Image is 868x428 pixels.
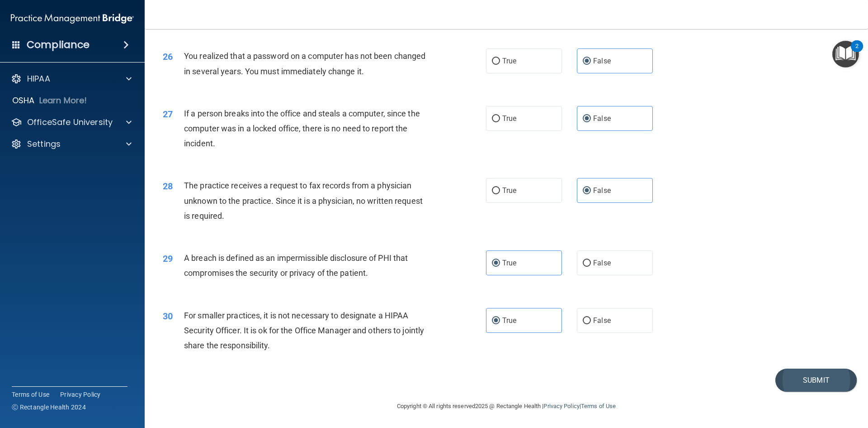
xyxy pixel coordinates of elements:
input: True [492,58,500,65]
span: For smaller practices, it is not necessary to designate a HIPAA Security Officer. It is ok for th... [184,311,424,350]
span: 27 [163,109,173,120]
span: 29 [163,253,173,264]
span: True [502,114,516,123]
span: 30 [163,311,173,322]
button: Submit [775,369,857,392]
p: Settings [27,139,61,149]
input: False [583,58,591,65]
input: True [492,260,500,267]
input: False [583,260,591,267]
h4: Compliance [27,38,90,51]
span: True [502,186,516,195]
span: False [593,186,611,195]
a: Privacy Policy [543,403,579,409]
input: False [583,188,591,194]
a: Privacy Policy [60,390,101,399]
div: Copyright © All rights reserved 2025 @ Rectangle Health | | [341,392,671,421]
span: True [502,316,516,325]
p: HIPAA [27,73,50,84]
span: True [502,57,516,65]
a: Settings [11,139,132,149]
span: False [593,316,611,325]
a: OfficeSafe University [11,117,132,128]
button: Open Resource Center, 2 new notifications [832,41,859,67]
span: True [502,259,516,267]
input: True [492,115,500,122]
p: Learn More! [39,95,87,106]
a: Terms of Use [12,390,49,399]
span: Ⓒ Rectangle Health 2024 [12,403,86,412]
a: HIPAA [11,73,132,84]
iframe: Drift Widget Chat Controller [823,365,857,400]
input: True [492,188,500,194]
a: Terms of Use [581,403,616,409]
span: False [593,114,611,123]
span: If a person breaks into the office and steals a computer, since the computer was in a locked offi... [184,109,420,148]
p: OfficeSafe University [27,117,113,128]
p: OSHA [12,95,35,106]
span: 26 [163,51,173,62]
span: A breach is defined as an impermissible disclosure of PHI that compromises the security or privac... [184,253,408,278]
span: The practice receives a request to fax records from a physician unknown to the practice. Since it... [184,181,423,220]
span: You realized that a password on a computer has not been changed in several years. You must immedi... [184,51,425,76]
span: 28 [163,181,173,192]
div: 2 [855,46,859,58]
span: False [593,259,611,267]
input: True [492,317,500,324]
input: False [583,317,591,324]
input: False [583,115,591,122]
img: PMB logo [11,10,134,28]
span: False [593,57,611,65]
